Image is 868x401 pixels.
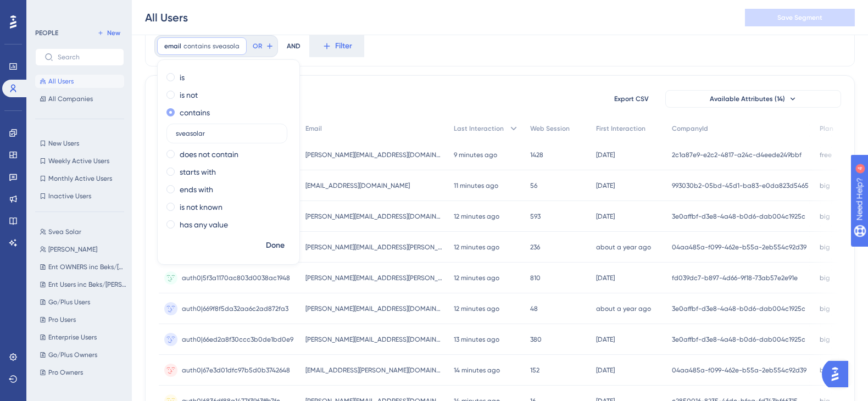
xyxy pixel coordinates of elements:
span: 3e0affbf-d3e8-4a48-b0d6-dab004c1925c [672,304,805,313]
button: All Users [35,75,124,88]
span: Plan [820,124,833,133]
span: big [820,181,830,190]
span: Ent Users inc Beks/[PERSON_NAME] [48,280,126,289]
span: Done [266,239,285,252]
span: 993030b2-05bd-45d1-ba83-e0da823d5465 [672,181,809,190]
span: 236 [530,243,540,252]
time: [DATE] [596,366,615,374]
span: contains [183,42,210,51]
time: [DATE] [596,213,615,220]
button: Ent OWNERS inc Beks/[PERSON_NAME] [35,260,131,274]
span: All Companies [48,94,93,103]
button: Weekly Active Users [35,154,124,168]
span: Email [305,124,322,133]
time: 12 minutes ago [454,274,499,282]
span: Web Session [530,124,570,133]
div: 4 [76,5,80,14]
span: Enterprise Users [48,333,97,342]
span: 152 [530,366,539,375]
span: 56 [530,181,537,190]
time: 12 minutes ago [454,243,499,251]
span: 2c1a87e9-e2c2-4817-a24c-d4eede249bbf [672,151,802,159]
time: 12 minutes ago [454,213,499,220]
time: [DATE] [596,151,615,159]
time: 13 minutes ago [454,336,499,343]
span: [PERSON_NAME][EMAIL_ADDRESS][DOMAIN_NAME] [305,212,443,221]
span: Ent OWNERS inc Beks/[PERSON_NAME] [48,263,126,271]
span: fd039dc7-b897-4d66-9f18-73ab57e2e91e [672,274,798,282]
iframe: UserGuiding AI Assistant Launcher [822,358,855,391]
button: Save Segment [745,9,855,26]
button: New [93,26,124,40]
span: [PERSON_NAME] [48,245,97,254]
label: has any value [180,218,228,231]
span: big [820,335,830,344]
span: free [820,151,832,159]
button: Monthly Active Users [35,172,124,185]
span: auth0|669f8f5da32aa6c2ad872fa3 [182,304,288,313]
div: AND [287,35,301,57]
span: 3e0affbf-d3e8-4a48-b0d6-dab004c1925c [672,335,805,344]
button: All Companies [35,92,124,105]
button: Export CSV [604,90,659,108]
button: Done [260,236,291,255]
span: Go/Plus Owners [48,350,97,359]
span: 04aa485a-f099-462e-b55a-2eb554c92d39 [672,243,806,252]
span: [PERSON_NAME][EMAIL_ADDRESS][PERSON_NAME][DOMAIN_NAME] [305,243,443,252]
span: 3e0affbf-d3e8-4a48-b0d6-dab004c1925c [672,212,805,221]
span: Pro Users [48,315,76,324]
span: Pro Owners [48,368,83,377]
label: ends with [180,183,213,196]
time: about a year ago [596,243,651,251]
span: auth0|66ed2a8f30ccc3b0de1bd0e9 [182,335,293,344]
button: Enterprise Users [35,331,131,344]
span: First Interaction [596,124,646,133]
span: 810 [530,274,541,282]
span: 48 [530,304,538,313]
span: Svea Solar [48,227,81,236]
span: [EMAIL_ADDRESS][PERSON_NAME][DOMAIN_NAME] [305,366,443,375]
label: does not contain [180,148,238,161]
span: auth0|5f3a1170ac803d0038ac1948 [182,274,290,282]
button: Inactive Users [35,190,124,203]
span: Weekly Active Users [48,157,109,165]
button: Filter [309,35,364,57]
input: Search [58,53,115,61]
span: CompanyId [672,124,708,133]
button: Pro Owners [35,366,131,379]
time: 14 minutes ago [454,366,500,374]
div: PEOPLE [35,29,58,37]
label: is not [180,88,198,102]
span: 1428 [530,151,543,159]
span: auth0|67e3d01dfc97b5d0b3742648 [182,366,290,375]
input: Type the value [176,130,278,137]
span: [PERSON_NAME][EMAIL_ADDRESS][DOMAIN_NAME] [305,151,443,159]
span: big [820,304,830,313]
button: Available Attributes (14) [665,90,841,108]
span: 04aa485a-f099-462e-b55a-2eb554c92d39 [672,366,806,375]
span: Available Attributes (14) [710,94,785,103]
label: is [180,71,185,84]
label: starts with [180,165,216,179]
span: Need Help? [26,3,69,16]
button: Pro Users [35,313,131,326]
span: 593 [530,212,541,221]
span: big [820,274,830,282]
div: All Users [145,10,188,25]
span: Last Interaction [454,124,504,133]
button: OR [251,37,275,55]
span: New [107,29,120,37]
span: [PERSON_NAME][EMAIL_ADDRESS][PERSON_NAME][DOMAIN_NAME] [305,274,443,282]
span: sveasola [213,42,240,51]
time: 12 minutes ago [454,305,499,313]
time: [DATE] [596,182,615,190]
span: big [820,212,830,221]
span: [EMAIL_ADDRESS][DOMAIN_NAME] [305,181,410,190]
span: New Users [48,139,79,148]
time: about a year ago [596,305,651,313]
button: Svea Solar [35,225,131,238]
time: 11 minutes ago [454,182,498,190]
span: 380 [530,335,542,344]
span: Monthly Active Users [48,174,112,183]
